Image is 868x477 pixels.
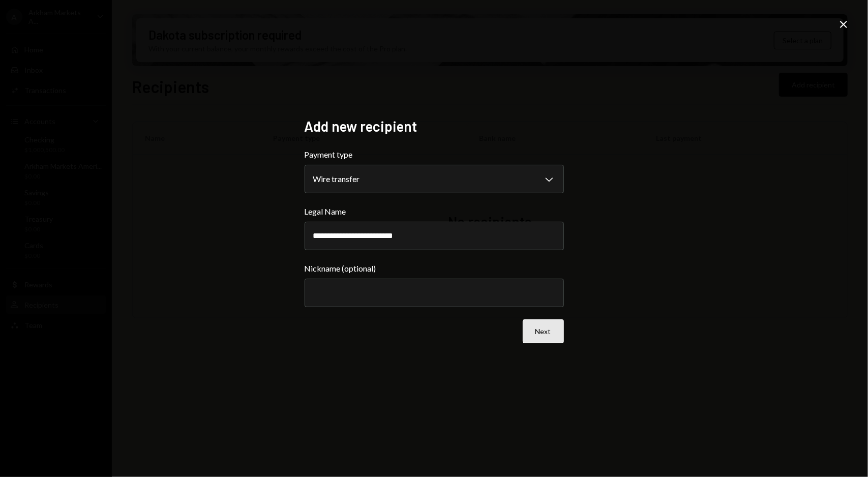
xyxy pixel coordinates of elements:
label: Payment type [305,148,564,161]
label: Legal Name [305,205,564,218]
button: Next [523,319,564,343]
h2: Add new recipient [305,116,564,136]
button: Payment type [305,165,564,193]
label: Nickname (optional) [305,262,564,275]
